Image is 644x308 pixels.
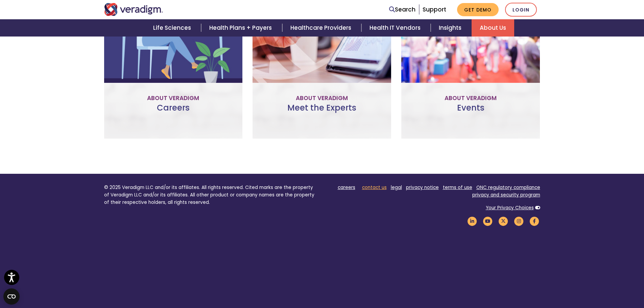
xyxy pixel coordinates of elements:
a: Veradigm Instagram Link [513,218,525,224]
button: Open CMP widget [3,288,20,305]
a: Get Demo [457,3,499,16]
img: Veradigm logo [104,3,163,16]
p: About Veradigm [407,94,534,103]
a: terms of use [443,184,472,191]
a: Veradigm Twitter Link [498,218,509,224]
h3: Careers [110,103,237,123]
a: Insights [431,19,472,37]
a: Health Plans + Payers [201,19,282,37]
a: Your Privacy Choices [486,205,534,211]
a: Veradigm Facebook Link [529,218,540,224]
a: Health IT Vendors [361,19,431,37]
h3: Events [407,103,534,123]
a: privacy notice [406,184,439,191]
a: Search [389,5,415,14]
a: ONC regulatory compliance [476,184,540,191]
p: © 2025 Veradigm LLC and/or its affiliates. All rights reserved. Cited marks are the property of V... [104,184,317,206]
a: careers [338,184,355,191]
a: Veradigm LinkedIn Link [467,218,478,224]
a: Support [423,5,446,14]
a: Veradigm YouTube Link [482,218,494,224]
a: About Us [472,19,514,37]
a: privacy and security program [472,192,540,198]
a: Login [505,3,537,17]
p: About Veradigm [258,94,386,103]
h3: Meet the Experts [258,103,386,123]
a: Life Sciences [145,19,201,37]
p: About Veradigm [110,94,237,103]
a: Healthcare Providers [282,19,361,37]
a: contact us [362,184,387,191]
a: legal [391,184,402,191]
